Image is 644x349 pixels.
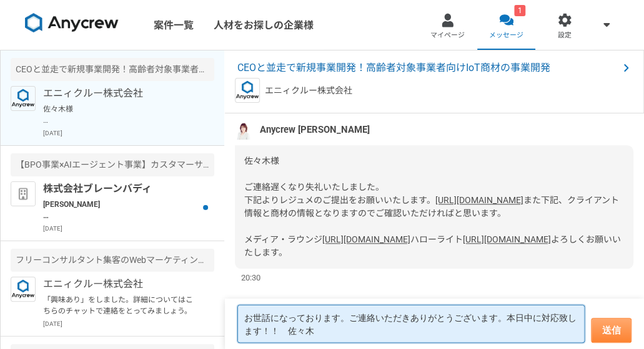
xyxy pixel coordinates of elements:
[260,123,370,136] span: Anycrew [PERSON_NAME]
[43,319,214,328] p: [DATE]
[11,249,214,272] div: フリーコンサルタント集客のWebマーケティング（広告運用など）
[11,277,36,302] img: logo_text_blue_01.png
[43,86,197,101] p: エニィクルー株式会社
[430,31,465,41] span: マイページ
[11,181,36,206] img: default_org_logo-42cde973f59100197ec2c8e796e4974ac8490bb5b08a0eb061ff975e4574aa76.png
[11,153,214,176] div: 【BPO事業×AIエージェント事業】カスタマーサクセス プロジェクトリーダー
[43,181,197,196] p: 株式会社ブレーンバディ
[25,13,119,33] img: 8DqYSo04kwAAAAASUVORK5CYII=
[514,5,525,16] div: 1
[244,156,435,205] span: 佐々木様 ご連絡遅くなり失礼いたしました。 下記よりレジュメのご提出をお願いいたします。
[43,277,197,292] p: エニィクルー株式会社
[11,86,36,111] img: logo_text_blue_01.png
[435,195,523,205] a: [URL][DOMAIN_NAME]
[43,103,197,126] p: 佐々木様 ご連絡遅くなり失礼いたしました。 下記よりレジュメのご提出をお願いいたします。 [URL][DOMAIN_NAME] また下記、クライアント情報と商材の情報となりますのでご確認いただけ...
[410,234,463,244] span: ハローライト
[591,318,632,343] button: 送信
[235,121,254,140] img: %E5%90%8D%E7%A7%B0%E6%9C%AA%E8%A8%AD%E5%AE%9A%E3%81%AE%E3%83%87%E3%82%B6%E3%82%A4%E3%83%B3__3_.png
[322,234,410,244] a: [URL][DOMAIN_NAME]
[237,305,585,343] textarea: お世話になっております。ご連絡いただきありがとうございます。本日中に対応致します！！ 佐々木
[489,31,523,41] span: メッセージ
[43,294,197,317] p: 「興味あり」をしました。詳細についてはこちらのチャットで連絡をとってみましょう。
[43,224,214,233] p: [DATE]
[463,234,551,244] a: [URL][DOMAIN_NAME]
[235,78,260,103] img: logo_text_blue_01.png
[558,31,572,41] span: 設定
[43,199,197,221] p: [PERSON_NAME] お世話になっております。 株式会社ブレーンバディ採用担当です。 この度は、数ある企業の中から弊社に興味を持っていただき、誠にありがとうございます。 社内で慎重に選考し...
[43,128,214,138] p: [DATE]
[11,58,214,81] div: CEOと並走で新規事業開発！高齢者対象事業者向けIoT商材の事業開発
[265,84,352,97] p: エニィクルー株式会社
[237,60,618,75] span: CEOと並走で新規事業開発！高齢者対象事業者向けIoT商材の事業開発
[241,272,260,284] span: 20:30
